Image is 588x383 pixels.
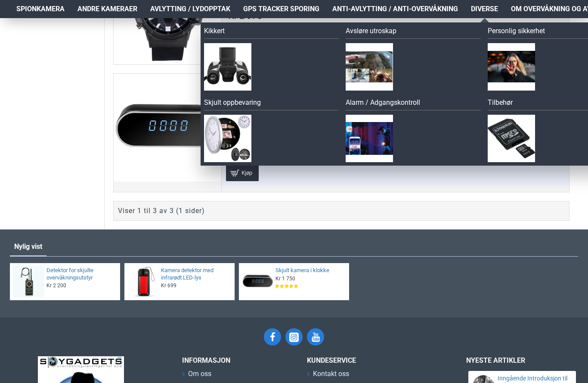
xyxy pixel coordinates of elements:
h3: Kundeservice [307,356,436,364]
span: Spionkamera [16,4,65,14]
a: Alarm / Adgangskontroll [346,97,481,110]
span: Kr 699 [161,282,176,289]
span: Andre kameraer [77,4,137,14]
span: Om oss [188,369,211,379]
img: Kamera detektor med infrarødt LED-lys [127,266,159,298]
a: Skjult kamera i klokke Skjult kamera i klokke [114,74,221,182]
span: GPS Tracker Sporing [243,4,319,14]
span: Diverse [471,4,498,14]
span: Kjøp [239,170,254,176]
span: Kr 2 200 [46,282,66,289]
a: Avsløre utroskap [346,26,481,39]
a: Detektor for skjulte overvåkningsutstyr [46,267,115,282]
h3: INFORMASJON [182,356,294,364]
span: Kontakt oss [313,369,349,379]
img: Avsløre utroskap [346,43,393,91]
span: Avlytting / Lydopptak [150,4,230,14]
a: Skjult kamera i klokke [275,267,344,274]
img: Personlig sikkerhet [488,43,535,91]
div: Viser 1 til 3 av 3 (1 sider) [118,206,205,216]
img: Tilbehør [488,115,535,162]
span: Kr 1 750 [275,275,295,282]
img: Kikkert [204,43,251,91]
img: Detektor for skjulte overvåkningsutstyr [13,266,44,298]
a: Kikkert [204,26,339,39]
a: Skjult oppbevaring [204,97,339,110]
img: Skjult oppbevaring [204,115,251,162]
a: Nylig vist [10,238,46,255]
h3: Nyeste artikler [466,356,578,364]
span: Anti-avlytting / Anti-overvåkning [332,4,458,14]
span: Kr 2 970 [228,11,262,21]
a: Kamera detektor med infrarødt LED-lys [161,267,229,282]
img: Skjult kamera i klokke [242,266,273,298]
img: Alarm / Adgangskontroll [346,115,393,162]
